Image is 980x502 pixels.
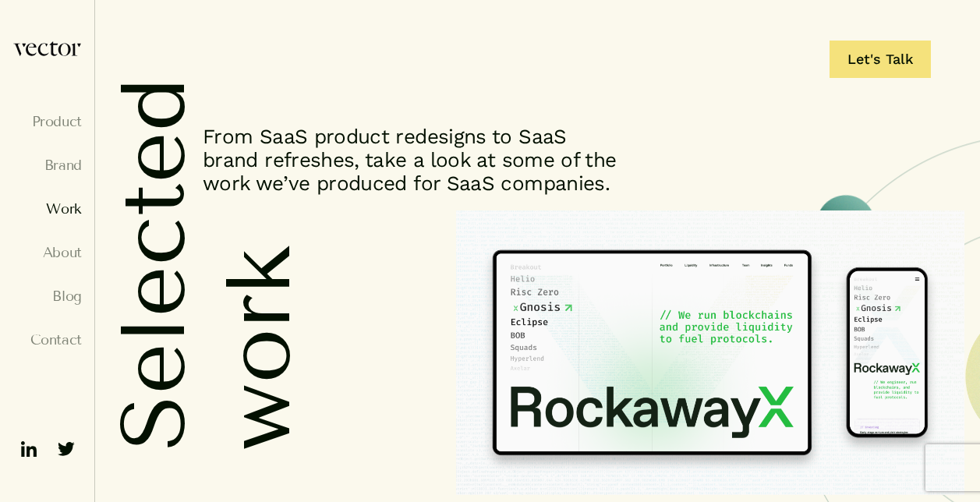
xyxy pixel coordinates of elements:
[12,245,82,260] a: About
[16,437,41,461] img: ico-linkedin
[203,125,624,195] p: From SaaS product redesigns to SaaS brand refreshes, take a look at some of the work we’ve produc...
[12,288,82,304] a: Blog
[12,157,82,173] a: Brand
[456,210,964,495] img: RockawayX homepage UX design for desktop and mobile
[101,78,257,451] h1: Selected work
[12,332,82,348] a: Contact
[12,114,82,129] a: Product
[830,41,931,78] a: Let's Talk
[54,437,79,461] img: ico-twitter-fill
[12,201,82,217] a: Work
